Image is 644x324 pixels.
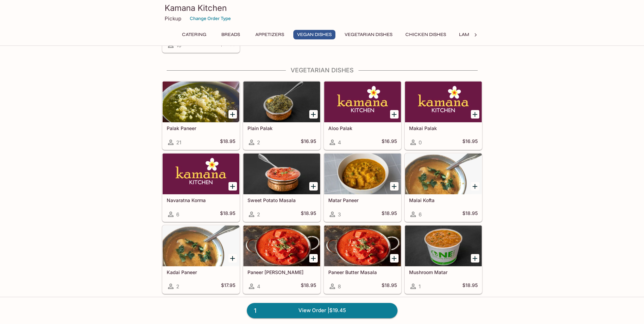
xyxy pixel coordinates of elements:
[471,254,479,263] button: Add Mushroom Matar
[163,226,239,266] div: Kadai Paneer
[176,283,179,290] span: 2
[243,226,320,266] div: Paneer Tikka Masala
[163,82,239,122] div: Palak Paneer
[324,154,401,194] div: Matar Paneer
[405,81,482,150] a: Makai Palak0$16.95
[167,197,235,203] h5: Navaratna Korma
[419,283,421,290] span: 1
[221,282,235,290] h5: $17.95
[257,139,260,146] span: 2
[243,153,320,222] a: Sweet Potato Masala2$18.95
[243,82,320,122] div: Plain Palak
[301,138,316,146] h5: $16.95
[216,30,246,39] button: Breads
[390,110,399,119] button: Add Aloo Palak
[462,210,478,218] h5: $18.95
[243,154,320,194] div: Sweet Potato Masala
[228,254,237,263] button: Add Kadai Paneer
[328,197,397,203] h5: Matar Paneer
[382,210,397,218] h5: $18.95
[187,13,234,24] button: Change Order Type
[228,110,237,119] button: Add Palak Paneer
[324,226,401,266] div: Paneer Butter Masala
[257,283,260,290] span: 4
[165,3,480,13] h3: Kamana Kitchen
[409,269,478,275] h5: Mushroom Matar
[390,182,399,191] button: Add Matar Paneer
[324,225,401,294] a: Paneer Butter Masala8$18.95
[338,211,341,218] span: 3
[455,30,494,39] button: Lamb Dishes
[176,211,179,218] span: 6
[228,182,237,191] button: Add Navaratna Korma
[220,138,235,146] h5: $18.95
[301,210,316,218] h5: $18.95
[409,197,478,203] h5: Malai Kofta
[324,82,401,122] div: Aloo Palak
[165,15,181,22] p: Pickup
[382,282,397,290] h5: $18.95
[471,110,479,119] button: Add Makai Palak
[293,30,335,39] button: Vegan Dishes
[243,81,320,150] a: Plain Palak2$16.95
[405,226,482,266] div: Mushroom Matar
[247,269,316,275] h5: Paneer [PERSON_NAME]
[309,254,318,263] button: Add Paneer Tikka Masala
[247,125,316,131] h5: Plain Palak
[247,303,398,318] a: 1View Order |$19.45
[252,30,288,39] button: Appetizers
[341,30,396,39] button: Vegetarian Dishes
[390,254,399,263] button: Add Paneer Butter Masala
[301,282,316,290] h5: $18.95
[162,81,240,150] a: Palak Paneer21$18.95
[176,139,181,146] span: 21
[167,125,235,131] h5: Palak Paneer
[328,125,397,131] h5: Aloo Palak
[162,67,482,74] h4: Vegetarian Dishes
[309,110,318,119] button: Add Plain Palak
[250,306,260,316] span: 1
[405,225,482,294] a: Mushroom Matar1$18.95
[409,125,478,131] h5: Makai Palak
[402,30,450,39] button: Chicken Dishes
[382,138,397,146] h5: $16.95
[405,153,482,222] a: Malai Kofta6$18.95
[328,269,397,275] h5: Paneer Butter Masala
[462,282,478,290] h5: $18.95
[405,82,482,122] div: Makai Palak
[220,210,235,218] h5: $18.95
[243,225,320,294] a: Paneer [PERSON_NAME]4$18.95
[338,139,341,146] span: 4
[405,154,482,194] div: Malai Kofta
[167,269,235,275] h5: Kadai Paneer
[419,139,422,146] span: 0
[324,81,401,150] a: Aloo Palak4$16.95
[257,211,260,218] span: 2
[419,211,422,218] span: 6
[178,30,210,39] button: Catering
[324,153,401,222] a: Matar Paneer3$18.95
[163,154,239,194] div: Navaratna Korma
[162,225,240,294] a: Kadai Paneer2$17.95
[247,197,316,203] h5: Sweet Potato Masala
[338,283,341,290] span: 8
[309,182,318,191] button: Add Sweet Potato Masala
[471,182,479,191] button: Add Malai Kofta
[462,138,478,146] h5: $16.95
[162,153,240,222] a: Navaratna Korma6$18.95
